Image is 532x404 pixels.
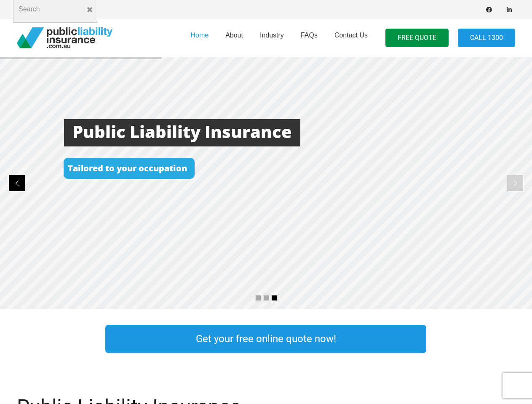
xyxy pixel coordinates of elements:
[385,29,449,48] a: FREE QUOTE
[326,16,376,59] a: Contact Us
[82,2,97,17] button: Close
[334,32,368,39] span: Contact Us
[503,4,515,16] a: LinkedIn
[17,27,112,48] a: pli_logotransparent
[292,16,326,59] a: FAQs
[260,32,284,39] span: Industry
[458,29,515,48] a: Call 1300
[217,16,251,59] a: About
[483,4,495,16] a: Facebook
[182,16,217,59] a: Home
[225,32,243,39] span: About
[251,16,292,59] a: Industry
[190,32,209,39] span: Home
[105,325,426,353] a: Get your free online quote now!
[443,323,532,355] a: Link
[301,32,318,39] span: FAQs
